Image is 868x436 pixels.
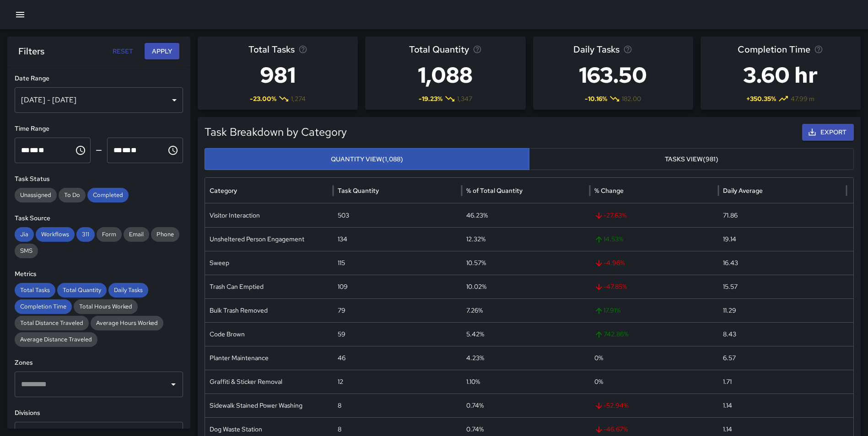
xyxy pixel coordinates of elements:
[108,283,148,298] div: Daily Tasks
[585,94,607,103] span: -10.16 %
[462,346,590,370] div: 4.23%
[15,335,97,344] span: Average Distance Traveled
[466,186,523,195] div: % of Total Quantity
[15,408,183,418] h6: Divisions
[15,269,183,279] h6: Metrics
[462,275,590,298] div: 10.02%
[18,44,44,58] h6: Filters
[76,227,95,242] div: 311
[594,275,713,298] span: -47.85 %
[718,370,846,393] div: 1.71
[746,94,776,103] span: + 350.35 %
[36,227,75,242] div: Workflows
[802,124,854,141] button: Export
[248,57,307,93] h3: 981
[59,191,86,200] span: To Do
[15,246,38,255] span: SMS
[210,186,237,195] div: Category
[409,57,482,93] h3: 1,088
[97,230,122,239] span: Form
[333,346,461,370] div: 46
[462,370,590,393] div: 1.10%
[122,147,131,154] span: Minutes
[164,141,182,160] button: Choose time, selected time is 11:59 PM
[71,141,90,160] button: Choose time, selected time is 12:00 AM
[21,147,30,154] span: Hours
[15,358,183,368] h6: Zones
[205,203,333,227] div: Visitor Interaction
[15,299,72,314] div: Completion Time
[205,370,333,393] div: Graffiti & Sticker Removal
[91,316,163,330] div: Average Hours Worked
[15,302,72,311] span: Completion Time
[718,275,846,298] div: 15.57
[291,94,306,103] span: 1,274
[462,393,590,417] div: 0.74%
[333,393,461,417] div: 8
[333,370,461,393] div: 12
[419,94,442,103] span: -19.23 %
[108,43,137,60] button: Reset
[91,319,163,328] span: Average Hours Worked
[145,43,179,60] button: Apply
[205,251,333,275] div: Sweep
[205,125,690,139] h5: Task Breakdown by Category
[15,316,89,330] div: Total Distance Traveled
[57,283,107,298] div: Total Quantity
[333,298,461,322] div: 79
[76,230,95,239] span: 311
[108,286,148,295] span: Daily Tasks
[15,74,183,84] h6: Date Range
[205,227,333,251] div: Unsheltered Person Engagement
[718,393,846,417] div: 1.14
[248,42,295,57] span: Total Tasks
[594,228,713,251] span: 14.53 %
[15,286,55,295] span: Total Tasks
[718,322,846,346] div: 8.43
[623,45,632,54] svg: Average number of tasks per day in the selected period, compared to the previous period.
[97,227,122,242] div: Form
[573,57,652,93] h3: 163.50
[462,227,590,251] div: 12.32%
[36,230,75,239] span: Workflows
[15,191,57,200] span: Unassigned
[594,323,713,346] span: 742.86 %
[15,332,97,347] div: Average Distance Traveled
[594,251,713,275] span: -4.96 %
[457,94,472,103] span: 1,347
[59,188,86,202] div: To Do
[738,42,810,57] span: Completion Time
[814,45,823,54] svg: Average time taken to complete tasks in the selected period, compared to the previous period.
[462,203,590,227] div: 46.23%
[15,124,183,134] h6: Time Range
[333,322,461,346] div: 59
[723,186,763,195] div: Daily Average
[167,378,180,391] button: Open
[205,346,333,370] div: Planter Maintenance
[15,174,183,184] h6: Task Status
[529,148,854,170] button: Tasks View(981)
[151,227,179,242] div: Phone
[594,378,603,386] span: 0 %
[338,186,379,195] div: Task Quantity
[87,191,129,200] span: Completed
[131,147,137,154] span: Meridiem
[718,298,846,322] div: 11.29
[594,354,603,362] span: 0 %
[594,394,713,417] span: -52.94 %
[250,94,276,103] span: -23.00 %
[298,45,307,54] svg: Total number of tasks in the selected period, compared to the previous period.
[113,147,122,154] span: Hours
[333,251,461,275] div: 115
[205,148,529,170] button: Quantity View(1,088)
[718,227,846,251] div: 19.14
[15,283,55,298] div: Total Tasks
[15,230,34,239] span: Jia
[15,188,57,202] div: Unassigned
[38,147,44,154] span: Meridiem
[333,203,461,227] div: 503
[573,42,620,57] span: Daily Tasks
[30,147,38,154] span: Minutes
[718,346,846,370] div: 6.57
[205,322,333,346] div: Code Brown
